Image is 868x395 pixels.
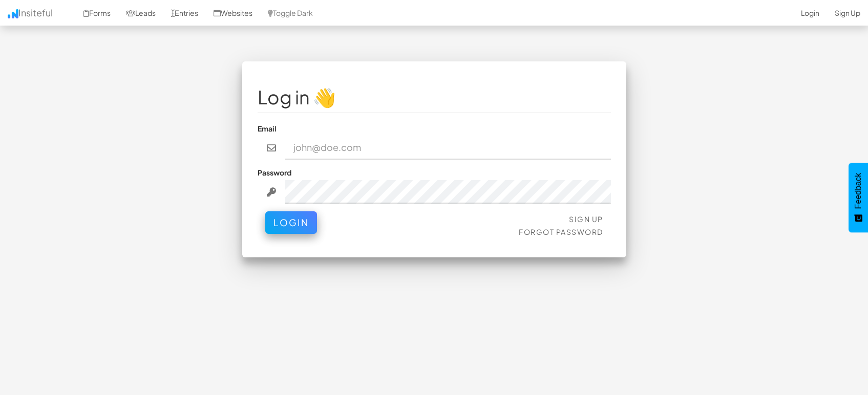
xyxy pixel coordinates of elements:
img: icon.png [8,9,18,18]
label: Password [258,167,291,178]
a: Sign Up [569,214,603,224]
button: Login [265,211,317,234]
span: Feedback [854,173,863,209]
input: john@doe.com [285,136,611,160]
label: Email [258,123,277,134]
button: Feedback - Show survey [849,163,868,232]
a: Forgot Password [519,227,603,236]
h1: Log in 👋 [258,87,611,107]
